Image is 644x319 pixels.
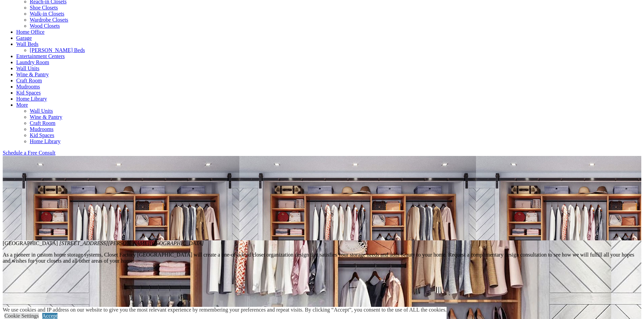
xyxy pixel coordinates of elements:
[16,53,65,59] a: Entertainment Centers
[16,41,39,47] a: Wall Beds
[16,72,49,77] a: Wine & Pantry
[30,11,64,17] a: Walk-in Closets
[30,126,53,132] a: Mudrooms
[16,78,42,83] a: Craft Room
[30,114,62,120] a: Wine & Pantry
[16,84,40,89] a: Mudrooms
[3,252,641,264] p: As a pioneer in custom home storage systems, Closet Factory [GEOGRAPHIC_DATA] will create a one-o...
[30,17,68,23] a: Wardrobe Closets
[3,240,58,246] span: [GEOGRAPHIC_DATA]
[150,240,204,246] span: [GEOGRAPHIC_DATA]
[30,5,58,10] a: Shoe Closets
[30,23,60,29] a: Wood Closets
[16,65,39,71] a: Wall Units
[16,90,41,96] a: Kid Spaces
[30,47,85,53] a: [PERSON_NAME] Beds
[16,35,32,41] a: Garage
[3,307,447,313] div: We use cookies and IP address on our website to give you the most relevant experience by remember...
[16,59,49,65] a: Laundry Room
[16,29,45,35] a: Home Office
[30,120,55,126] a: Craft Room
[4,313,39,319] a: Cookie Settings
[16,102,28,108] a: More menu text will display only on big screen
[30,108,53,114] a: Wall Units
[16,96,47,102] a: Home Library
[42,313,57,319] a: Accept
[30,132,54,138] a: Kid Spaces
[30,138,61,144] a: Home Library
[59,240,204,246] em: [STREET_ADDRESS][PERSON_NAME]
[3,150,55,156] a: Schedule a Free Consult (opens a dropdown menu)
